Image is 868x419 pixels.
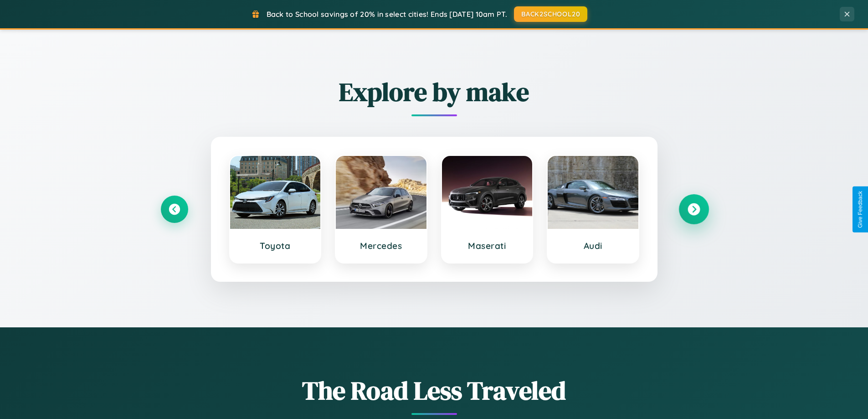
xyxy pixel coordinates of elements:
[345,240,417,251] h3: Mercedes
[161,373,708,408] h1: The Road Less Traveled
[514,6,587,22] button: BACK2SCHOOL20
[239,240,312,251] h3: Toyota
[267,10,507,19] span: Back to School savings of 20% in select cities! Ends [DATE] 10am PT.
[161,74,708,109] h2: Explore by make
[857,191,863,228] div: Give Feedback
[451,240,524,251] h3: Maserati
[557,240,629,251] h3: Audi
